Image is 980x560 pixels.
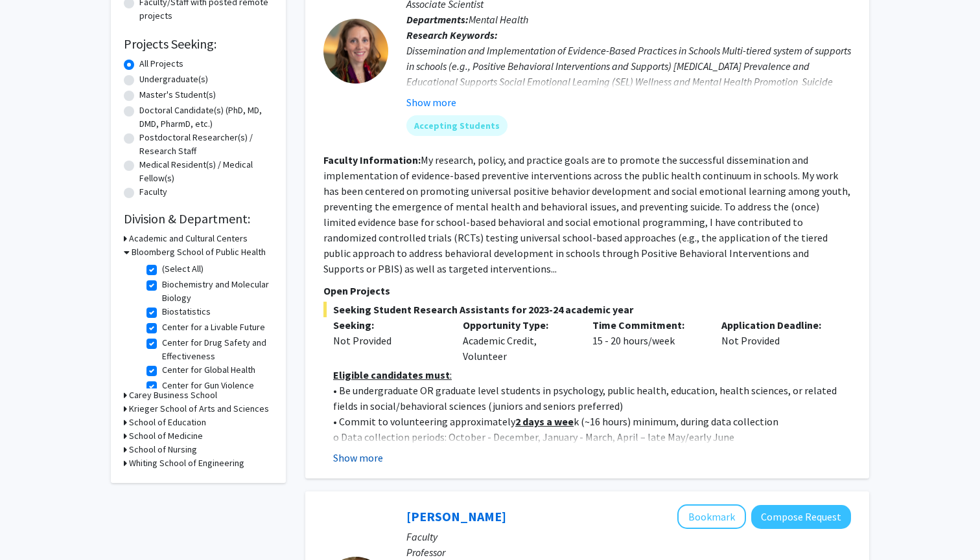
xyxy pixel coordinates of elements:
[10,502,55,550] iframe: Chat
[162,336,270,363] label: Center for Drug Safety and Effectiveness
[323,153,850,275] fg-read-more: My research, policy, and practice goals are to promote the successful dissemination and implement...
[129,429,203,443] h3: School of Medicine
[469,13,528,26] span: Mental Health
[333,429,851,445] p: o Data collection periods: October - December, January - March, April – late May/early June
[323,153,421,166] b: Faculty Information:
[333,333,443,348] div: Not Provided
[721,317,832,333] p: Application Deadline:
[129,232,248,245] h3: Academic and Cultural Centers
[406,43,851,105] div: Dissemination and Implementation of Evidence-Based Practices in Schools Multi-tiered system of su...
[333,414,851,429] p: • Commit to volunteering approximately k (~16 hours) minimum, during data collection
[129,416,206,429] h3: School of Education
[162,363,255,377] label: Center for Global Health
[129,456,244,470] h3: Whiting School of Engineering
[323,302,851,317] span: Seeking Student Research Assistants for 2023-24 academic year
[129,443,197,456] h3: School of Nursing
[124,211,273,227] h2: Division & Department:
[751,505,851,529] button: Compose Request to Gregory Kirk
[712,317,841,364] div: Not Provided
[333,383,851,414] p: • Be undergraduate OR graduate level students in psychology, public health, education, health sci...
[406,95,456,110] button: Show more
[333,368,450,381] u: Eligible candidates must
[450,368,452,381] u: :
[406,529,851,544] p: Faculty
[406,115,507,136] mat-chip: Accepting Students
[453,317,583,364] div: Academic Credit, Volunteer
[162,262,204,276] label: (Select All)
[677,504,746,529] button: Add Gregory Kirk to Bookmarks
[333,317,443,333] p: Seeking:
[162,305,211,319] label: Biostatistics
[162,278,270,305] label: Biochemistry and Molecular Biology
[406,508,506,524] a: [PERSON_NAME]
[139,57,183,71] label: All Projects
[592,317,703,333] p: Time Commitment:
[515,415,574,428] u: 2 days a wee
[406,28,498,41] b: Research Keywords:
[162,320,265,334] label: Center for a Livable Future
[129,388,217,402] h3: Carey Business School
[323,283,851,298] p: Open Projects
[463,317,573,333] p: Opportunity Type:
[406,13,469,26] b: Departments:
[124,36,273,52] h2: Projects Seeking:
[132,245,266,259] h3: Bloomberg School of Public Health
[139,88,216,102] label: Master's Student(s)
[139,73,208,86] label: Undergraduate(s)
[406,544,851,560] p: Professor
[139,185,167,199] label: Faculty
[139,104,273,131] label: Doctoral Candidate(s) (PhD, MD, DMD, PharmD, etc.)
[129,402,269,416] h3: Krieger School of Arts and Sciences
[333,450,383,465] button: Show more
[583,317,712,364] div: 15 - 20 hours/week
[139,131,273,158] label: Postdoctoral Researcher(s) / Research Staff
[162,379,270,406] label: Center for Gun Violence Solutions
[139,158,273,185] label: Medical Resident(s) / Medical Fellow(s)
